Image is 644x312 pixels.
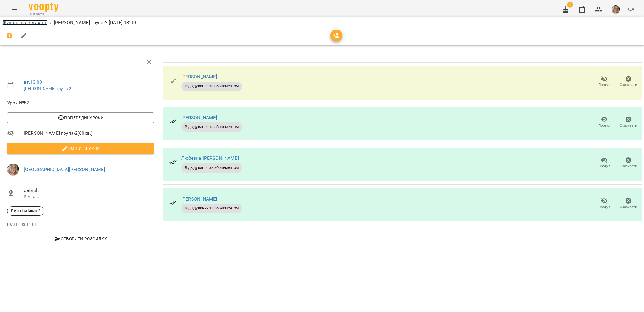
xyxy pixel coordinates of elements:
span: Відвідування за абонементом [181,83,242,89]
img: Voopty Logo [29,3,58,12]
button: Прогул [592,195,616,212]
button: Скасувати [616,155,640,171]
span: Попередні уроки [12,114,149,121]
button: Скасувати [616,195,640,212]
p: Кімната [24,194,154,200]
p: [PERSON_NAME] група-2 [DATE] 13:00 [54,19,136,26]
a: [PERSON_NAME] [181,115,217,120]
span: Відвідування за абонементом [181,165,242,170]
span: Прогул [598,204,610,209]
span: Відвідування за абонементом [181,124,242,130]
span: Скасувати [620,164,637,169]
button: Створити розсилку [7,233,154,244]
button: Попередні уроки [7,112,154,123]
button: Menu [7,2,21,17]
a: Любезна [PERSON_NAME] [181,155,239,161]
a: [PERSON_NAME] [181,74,217,80]
span: [PERSON_NAME] група-2 ( 60 хв. ) [24,130,154,137]
button: Прогул [592,114,616,131]
span: Прогул [598,123,610,128]
button: Прогул [592,73,616,90]
span: Відвідування за абонементом [181,206,242,211]
span: UA [628,6,634,13]
a: [GEOGRAPHIC_DATA][PERSON_NAME] [24,167,105,172]
li: / [50,19,52,26]
span: Скасувати [620,204,637,209]
div: Група Іри Кінах-2 [7,206,44,216]
span: Група Іри Кінах-2 [7,208,44,214]
span: default [24,187,154,194]
a: Журнал відвідувань [2,20,47,25]
a: вт , 13:00 [24,79,42,85]
img: 96e0e92443e67f284b11d2ea48a6c5b1.jpg [7,164,19,176]
nav: breadcrumb [2,19,642,26]
span: Створити розсилку [10,235,151,242]
button: Змінити урок [7,143,154,154]
span: Прогул [598,164,610,169]
span: Скасувати [620,123,637,128]
span: Скасувати [620,82,637,87]
img: 96e0e92443e67f284b11d2ea48a6c5b1.jpg [612,5,620,14]
span: Змінити урок [12,145,149,152]
button: UA [626,4,637,15]
button: Прогул [592,155,616,171]
span: For Business [29,12,58,16]
p: [DATE] 03:11:01 [7,222,154,228]
a: [PERSON_NAME] [181,196,217,202]
span: Урок №57 [7,99,154,106]
button: Скасувати [616,114,640,131]
a: [PERSON_NAME] група-2 [24,86,71,91]
button: Скасувати [616,73,640,90]
span: 1 [567,2,573,8]
span: Прогул [598,82,610,87]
